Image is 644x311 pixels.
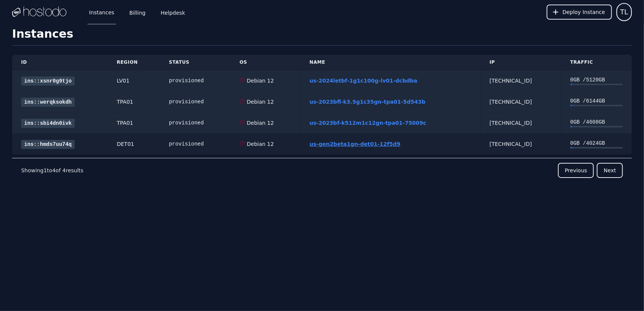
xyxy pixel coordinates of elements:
div: TPA01 [117,98,151,106]
div: Debian 12 [245,119,274,127]
th: IP [481,55,561,70]
th: OS [231,55,300,70]
div: Debian 12 [245,77,274,84]
div: provisioned [169,98,221,106]
img: Debian 12 [240,99,245,105]
div: [TECHNICAL_ID] [490,77,552,84]
button: Next [597,163,623,178]
h1: Instances [12,27,632,46]
span: 1 [43,167,47,173]
th: ID [12,55,108,70]
div: 0 GB / 4608 GB [570,118,623,126]
img: Logo [12,6,66,18]
img: Debian 12 [240,141,245,147]
div: 0 GB / 6144 GB [570,97,623,105]
div: 0 GB / 4024 GB [570,139,623,147]
a: us-2023bf-k512m1c12gn-tpa01-75009c [309,120,426,126]
div: [TECHNICAL_ID] [490,98,552,106]
span: Deploy Instance [563,8,605,16]
a: us-gen2beta1gn-det01-12f5d9 [309,141,400,147]
div: 0 GB / 5120 GB [570,76,623,84]
div: provisioned [169,119,221,127]
th: Name [300,55,480,70]
span: TL [620,7,628,17]
div: Debian 12 [245,140,274,148]
div: TPA01 [117,119,151,127]
th: Region [108,55,160,70]
div: provisioned [169,140,221,148]
button: Previous [558,163,594,178]
div: provisioned [169,77,221,84]
span: 4 [62,167,66,173]
div: DET01 [117,140,151,148]
div: Debian 12 [245,98,274,106]
a: ins::werqksokdh [21,98,75,107]
nav: Pagination [12,158,632,182]
button: Deploy Instance [547,5,612,20]
a: us-2024letbf-1g1c100g-lv01-dcbdba [309,78,417,84]
button: User menu [616,3,632,21]
th: Status [160,55,231,70]
div: LV01 [117,77,151,84]
a: ins::sbi4dn0ivk [21,119,75,128]
div: [TECHNICAL_ID] [490,119,552,127]
img: Debian 12 [240,78,245,84]
th: Traffic [561,55,632,70]
img: Debian 12 [240,120,245,126]
div: [TECHNICAL_ID] [490,140,552,148]
a: ins::xsnr0g9tjo [21,77,75,86]
p: Showing to of results [21,167,83,174]
a: ins::hmds7uu74q [21,140,75,149]
a: us-2023bfl-k3.5g1c35gn-tpa01-5d543b [309,99,425,105]
span: 4 [52,167,55,173]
